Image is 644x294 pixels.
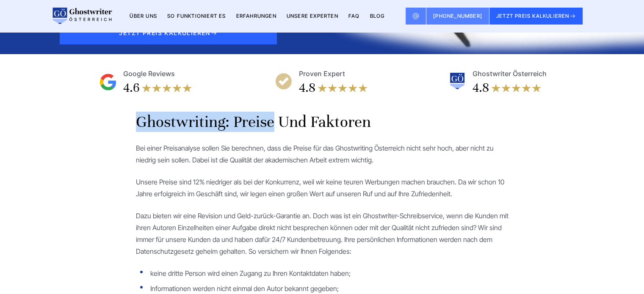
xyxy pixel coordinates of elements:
[489,8,583,25] button: JETZT PREIS KALKULIEREN
[473,68,547,80] div: Ghostwriter Österreich
[412,13,419,19] img: Email
[299,68,345,80] div: Proven Expert
[426,8,489,25] a: [PHONE_NUMBER]
[449,73,466,90] img: Ghostwriter
[433,13,482,19] span: [PHONE_NUMBER]
[136,212,509,256] span: Dazu bieten wir eine Revision und Geld-zurück-Garantie an. Doch was ist ein Ghostwriter-Schreibse...
[370,13,384,19] a: BLOG
[136,144,494,164] span: Bei einer Preisanalyse sollen Sie berechnen, dass die Preise für das Ghostwriting Österreich nich...
[167,13,226,19] a: So funktioniert es
[136,178,504,198] span: Unsere Preise sind 12% niedriger als bei der Konkurrenz, weil wir keine teuren Werbungen machen b...
[100,74,116,91] img: Google Reviews
[123,80,140,96] div: 4.6
[275,73,292,90] img: Proven Expert
[317,80,368,96] img: stars
[51,8,112,25] img: logo wirschreiben
[123,68,175,80] div: Google Reviews
[287,13,338,19] a: Unsere Experten
[141,80,192,96] img: stars
[130,13,157,19] a: Über uns
[136,112,509,132] h2: Ghostwriting: Preise und Faktoren
[60,22,276,44] span: JETZT PREIS KALKULIEREN
[473,80,489,96] div: 4.8
[299,80,315,96] div: 4.8
[150,284,339,293] span: Informationen werden nicht einmal den Autor bekannt gegeben;
[348,13,360,19] a: FAQ
[236,13,276,19] a: Erfahrungen
[491,80,542,96] img: stars
[150,269,351,278] span: keine dritte Person wird einen Zugang zu Ihren Kontaktdaten haben;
